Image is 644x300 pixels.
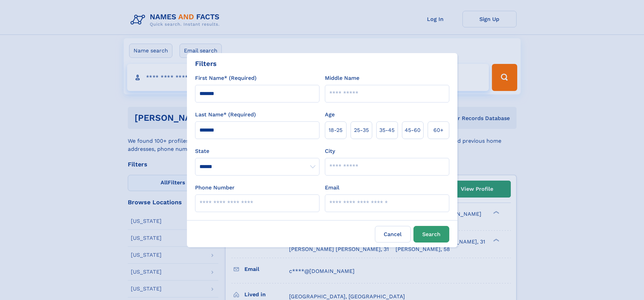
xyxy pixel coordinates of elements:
[195,59,217,69] div: Filters
[325,74,359,82] label: Middle Name
[413,226,449,243] button: Search
[195,74,257,82] label: First Name* (Required)
[325,184,339,192] label: Email
[354,126,369,134] span: 25‑35
[195,147,319,155] label: State
[379,126,395,134] span: 35‑45
[375,226,411,243] label: Cancel
[195,111,256,119] label: Last Name* (Required)
[325,147,335,155] label: City
[325,111,335,119] label: Age
[405,126,421,134] span: 45‑60
[195,184,235,192] label: Phone Number
[433,126,444,134] span: 60+
[329,126,342,134] span: 18‑25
